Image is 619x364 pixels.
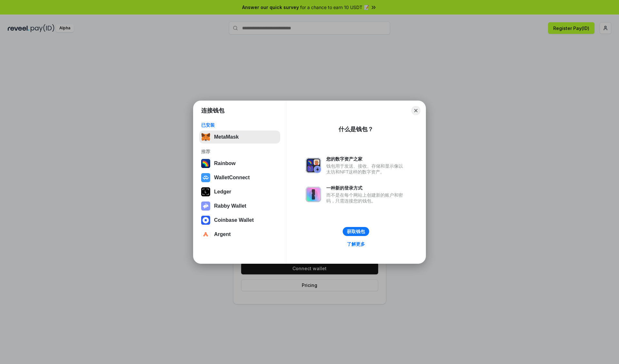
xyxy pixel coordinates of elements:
[214,161,236,166] div: Rainbow
[199,200,280,212] button: Rabby Wallet
[347,229,365,234] div: 获取钱包
[326,185,406,191] div: 一种新的登录方式
[306,187,321,202] img: svg+xml,%3Csvg%20xmlns%3D%22http%3A%2F%2Fwww.w3.org%2F2000%2Fsvg%22%20fill%3D%22none%22%20viewBox...
[343,240,369,248] a: 了解更多
[201,159,210,168] img: svg+xml,%3Csvg%20width%3D%22120%22%20height%3D%22120%22%20viewBox%3D%220%200%20120%20120%22%20fil...
[201,173,210,182] img: svg+xml,%3Csvg%20width%3D%2228%22%20height%3D%2228%22%20viewBox%3D%220%200%2028%2028%22%20fill%3D...
[339,125,373,133] div: 什么是钱包？
[326,163,406,175] div: 钱包用于发送、接收、存储和显示像以太坊和NFT这样的数字资产。
[326,156,406,162] div: 您的数字资产之家
[201,107,224,114] h1: 连接钱包
[214,175,250,181] div: WalletConnect
[214,134,239,140] div: MetaMask
[214,231,231,237] div: Argent
[201,122,278,128] div: 已安装
[201,133,210,142] img: svg+xml,%3Csvg%20fill%3D%22none%22%20height%3D%2233%22%20viewBox%3D%220%200%2035%2033%22%20width%...
[199,157,280,170] button: Rainbow
[347,241,365,247] div: 了解更多
[201,230,210,239] img: svg+xml,%3Csvg%20width%3D%2228%22%20height%3D%2228%22%20viewBox%3D%220%200%2028%2028%22%20fill%3D...
[199,214,280,227] button: Coinbase Wallet
[201,149,278,154] div: 推荐
[214,203,246,209] div: Rabby Wallet
[199,171,280,184] button: WalletConnect
[201,216,210,225] img: svg+xml,%3Csvg%20width%3D%2228%22%20height%3D%2228%22%20viewBox%3D%220%200%2028%2028%22%20fill%3D...
[214,217,254,223] div: Coinbase Wallet
[214,189,231,195] div: Ledger
[199,185,280,198] button: Ledger
[201,187,210,196] img: svg+xml,%3Csvg%20xmlns%3D%22http%3A%2F%2Fwww.w3.org%2F2000%2Fsvg%22%20width%3D%2228%22%20height%3...
[306,158,321,173] img: svg+xml,%3Csvg%20xmlns%3D%22http%3A%2F%2Fwww.w3.org%2F2000%2Fsvg%22%20fill%3D%22none%22%20viewBox...
[326,192,406,204] div: 而不是在每个网站上创建新的账户和密码，只需连接您的钱包。
[199,228,280,241] button: Argent
[411,106,420,115] button: Close
[343,227,369,236] button: 获取钱包
[199,131,280,143] button: MetaMask
[201,202,210,211] img: svg+xml,%3Csvg%20xmlns%3D%22http%3A%2F%2Fwww.w3.org%2F2000%2Fsvg%22%20fill%3D%22none%22%20viewBox...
